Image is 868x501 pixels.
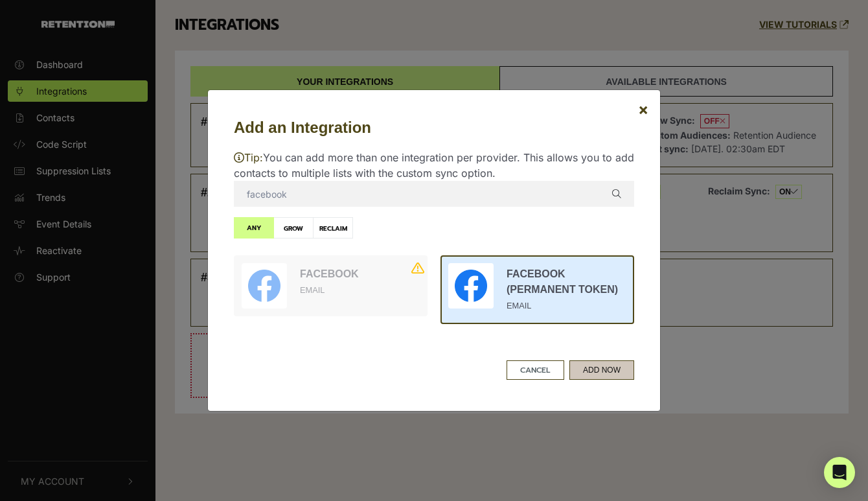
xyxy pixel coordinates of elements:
span: Tip: [234,151,263,164]
button: Close [628,91,659,128]
div: Facebook [300,263,420,301]
h5: Add an Integration [234,116,634,139]
p: You can add more than one integration per provider. This allows you to add contacts to multiple l... [234,150,634,181]
label: RECLAIM [313,217,353,239]
div: Open Intercom Messenger [824,457,855,488]
button: CANCEL [507,360,564,380]
img: Facebook [248,270,280,302]
button: ADD NOW [569,360,634,380]
label: ANY [234,217,274,239]
label: GROW [273,217,314,239]
span: × [638,100,648,119]
input: Search integrations [234,181,634,207]
small: EMAIL [300,285,325,295]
